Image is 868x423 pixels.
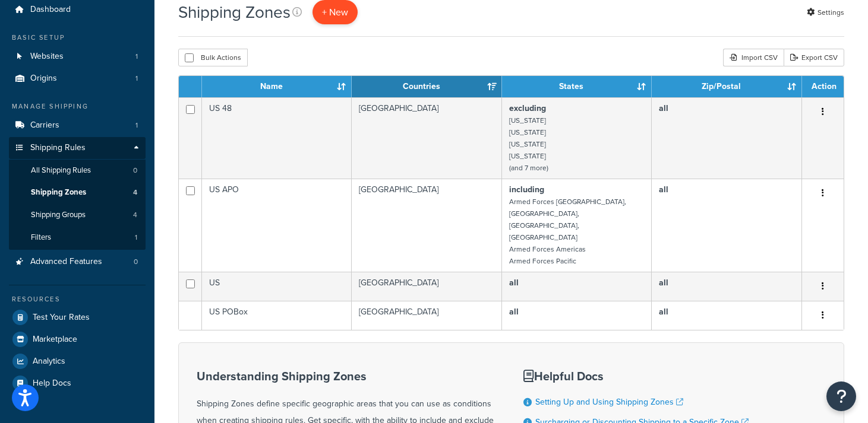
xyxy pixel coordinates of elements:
[509,163,548,173] small: (and 7 more)
[509,127,546,138] small: [US_STATE]
[202,301,352,330] td: US POBox
[352,301,502,330] td: [GEOGRAPHIC_DATA]
[133,187,137,198] span: 4
[33,357,65,367] span: Analytics
[9,137,146,159] a: Shipping Rules
[9,227,146,249] li: Filters
[352,179,502,272] td: [GEOGRAPHIC_DATA]
[352,76,502,97] th: Countries: activate to sort column ascending
[9,160,146,182] a: All Shipping Rules 0
[509,115,546,126] small: [US_STATE]
[509,306,519,318] b: all
[322,5,348,19] span: + New
[30,5,71,15] span: Dashboard
[30,74,57,84] span: Origins
[807,4,844,21] a: Settings
[9,251,146,273] a: Advanced Features 0
[535,396,683,408] a: Setting Up and Using Shipping Zones
[784,49,844,66] a: Export CSV
[135,233,137,243] span: 1
[133,166,137,176] span: 0
[9,204,146,226] a: Shipping Groups 4
[502,76,652,97] th: States: activate to sort column ascending
[9,115,146,136] a: Carriers 1
[197,370,494,383] h3: Understanding Shipping Zones
[33,313,90,323] span: Test Your Rates
[31,210,86,220] span: Shipping Groups
[352,97,502,179] td: [GEOGRAPHIC_DATA]
[659,102,668,115] b: all
[659,306,668,318] b: all
[30,257,102,267] span: Advanced Features
[30,120,59,131] span: Carriers
[202,272,352,301] td: US
[202,97,352,179] td: US 48
[723,49,784,66] div: Import CSV
[133,210,137,220] span: 4
[9,46,146,68] a: Websites 1
[652,76,802,97] th: Zip/Postal: activate to sort column ascending
[523,370,749,383] h3: Helpful Docs
[9,182,146,203] a: Shipping Zones 4
[9,351,146,372] a: Analytics
[30,52,64,62] span: Websites
[509,244,586,255] small: Armed Forces Americas
[135,120,138,131] span: 1
[509,151,546,161] small: [US_STATE]
[9,373,146,394] a: Help Docs
[9,115,146,136] li: Carriers
[31,233,51,243] span: Filters
[202,179,352,272] td: US APO
[9,182,146,203] li: Shipping Zones
[509,256,576,266] small: Armed Forces Pacific
[9,160,146,182] li: All Shipping Rules
[178,1,291,24] h1: Shipping Zones
[135,74,138,84] span: 1
[509,139,546,150] small: [US_STATE]
[134,257,138,267] span: 0
[509,196,626,243] small: Armed Forces [GEOGRAPHIC_DATA], [GEOGRAPHIC_DATA], [GEOGRAPHIC_DATA], [GEOGRAPHIC_DATA]
[30,143,86,153] span: Shipping Rules
[9,307,146,328] a: Test Your Rates
[9,204,146,226] li: Shipping Groups
[9,294,146,304] div: Resources
[9,227,146,249] a: Filters 1
[9,33,146,43] div: Basic Setup
[509,276,519,289] b: all
[509,183,544,196] b: including
[352,272,502,301] td: [GEOGRAPHIC_DATA]
[178,49,248,66] button: Bulk Actions
[9,68,146,90] a: Origins 1
[31,166,91,176] span: All Shipping Rules
[9,101,146,112] div: Manage Shipping
[9,68,146,90] li: Origins
[135,52,138,62] span: 1
[509,102,546,115] b: excluding
[33,379,71,389] span: Help Docs
[826,381,856,411] button: Open Resource Center
[659,183,668,196] b: all
[9,137,146,250] li: Shipping Rules
[33,335,77,345] span: Marketplace
[31,187,86,198] span: Shipping Zones
[9,251,146,273] li: Advanced Features
[9,329,146,350] a: Marketplace
[202,76,352,97] th: Name: activate to sort column ascending
[802,76,844,97] th: Action
[9,46,146,68] li: Websites
[659,276,668,289] b: all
